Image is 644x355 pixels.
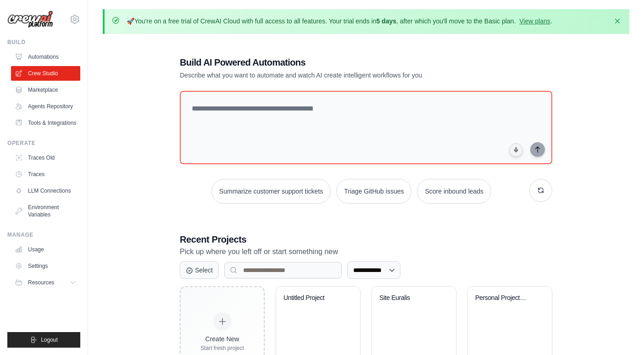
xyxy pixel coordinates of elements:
[11,275,80,290] button: Resources
[7,231,80,239] div: Manage
[41,336,58,344] span: Logout
[11,99,80,114] a: Agents Repository
[509,143,523,157] button: Click to speak your automation idea
[519,17,550,25] a: View plans
[211,179,331,204] button: Summarize customer support tickets
[11,200,80,222] a: Environment Variables
[379,294,435,302] div: Site Euralis
[180,246,552,258] p: Pick up where you left off or start something new
[11,150,80,165] a: Traces Old
[11,183,80,198] a: LLM Connections
[475,294,531,302] div: Personal Project Management Assistant
[7,139,80,147] div: Operate
[127,17,134,25] strong: 🚀
[11,167,80,182] a: Traces
[283,294,339,302] div: Untitled Project
[11,50,80,64] a: Automations
[529,179,552,202] button: Get new suggestions
[28,279,54,286] span: Resources
[7,11,53,28] img: Logo
[180,261,219,279] button: Select
[180,56,488,69] h1: Build AI Powered Automations
[417,179,491,204] button: Score inbound leads
[7,332,80,348] button: Logout
[11,66,80,81] a: Crew Studio
[11,83,80,97] a: Marketplace
[7,39,80,46] div: Build
[180,233,552,246] h3: Recent Projects
[11,259,80,273] a: Settings
[127,17,552,26] p: You're on a free trial of CrewAI Cloud with full access to all features. Your trial ends in , aft...
[336,179,411,204] button: Triage GitHub issues
[11,242,80,257] a: Usage
[11,116,80,130] a: Tools & Integrations
[200,334,244,344] div: Create New
[376,17,396,25] strong: 5 days
[200,344,244,352] div: Start fresh project
[180,71,488,80] p: Describe what you want to automate and watch AI create intelligent workflows for you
